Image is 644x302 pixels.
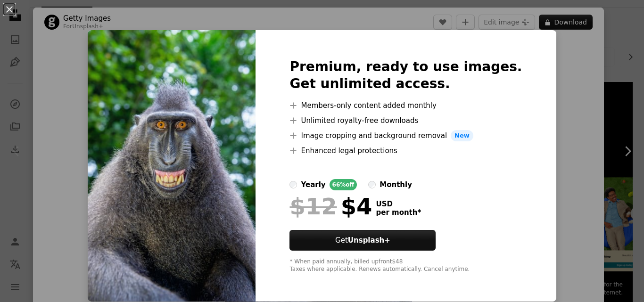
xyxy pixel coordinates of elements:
[289,258,522,273] div: * When paid annually, billed upfront $48 Taxes where applicable. Renews automatically. Cancel any...
[289,115,522,126] li: Unlimited royalty-free downloads
[289,58,522,92] h2: Premium, ready to use images. Get unlimited access.
[289,194,337,219] span: $12
[376,200,421,208] span: USD
[451,130,473,141] span: New
[289,130,522,141] li: Image cropping and background removal
[380,179,412,190] div: monthly
[330,179,357,190] div: 66% off
[289,181,297,188] input: yearly66%off
[289,145,522,156] li: Enhanced legal protections
[289,100,522,111] li: Members-only content added monthly
[88,30,256,302] img: premium_photo-1664299631876-f143dc691c4d
[348,236,390,245] strong: Unsplash+
[289,230,436,251] button: GetUnsplash+
[376,208,421,217] span: per month *
[289,194,372,219] div: $4
[301,179,325,190] div: yearly
[368,181,376,188] input: monthly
